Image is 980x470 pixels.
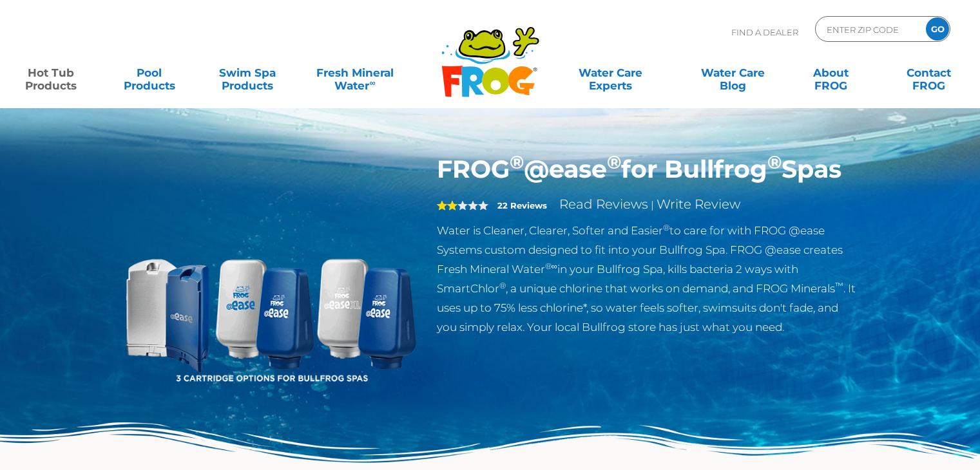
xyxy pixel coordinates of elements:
[13,60,89,86] a: Hot TubProducts
[651,199,654,211] span: |
[835,281,843,290] sup: ™
[497,200,547,211] strong: 22 Reviews
[307,60,403,86] a: Fresh MineralWater∞
[663,223,669,232] sup: ®
[793,60,869,86] a: AboutFROG
[548,60,673,86] a: Water CareExperts
[545,261,557,271] sup: ®∞
[111,60,187,86] a: PoolProducts
[437,155,858,184] h1: FROG @ease for Bullfrog Spas
[559,196,648,212] a: Read Reviews
[695,60,771,86] a: Water CareBlog
[123,155,418,449] img: bullfrog-product-hero.png
[891,60,967,86] a: ContactFROG
[607,151,621,173] sup: ®
[731,16,798,48] p: Find A Dealer
[369,78,375,88] sup: ∞
[510,151,524,173] sup: ®
[499,281,506,290] sup: ®
[437,200,457,211] span: 2
[437,221,858,337] p: Water is Cleaner, Clearer, Softer and Easier to care for with FROG @ease Systems custom designed ...
[209,60,285,86] a: Swim SpaProducts
[657,196,740,212] a: Write Review
[926,17,949,41] input: GO
[825,20,912,39] input: Zip Code Form
[767,151,782,173] sup: ®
